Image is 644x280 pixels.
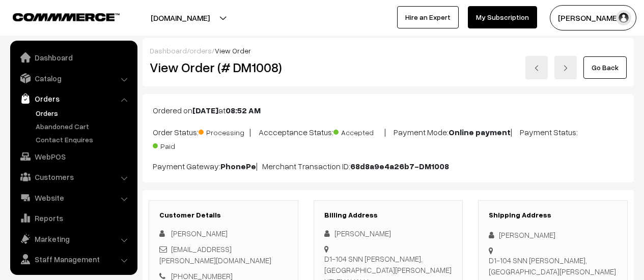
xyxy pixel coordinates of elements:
[333,125,384,138] span: Accepted
[324,228,453,239] div: [PERSON_NAME]
[159,244,271,265] a: [EMAIL_ADDRESS][PERSON_NAME][DOMAIN_NAME]
[33,108,134,118] a: Orders
[150,45,627,56] div: / /
[153,160,624,172] p: Payment Gateway: | Merchant Transaction ID:
[33,121,134,132] a: Abandoned Cart
[468,6,537,28] a: My Subscription
[449,127,511,137] b: Online payment
[534,65,540,71] img: left-arrow.png
[115,5,245,30] button: [DOMAIN_NAME]
[226,105,261,115] b: 08:52 AM
[13,168,134,186] a: Customers
[159,211,288,220] h3: Customer Details
[150,59,298,75] h2: View Order (# DM1008)
[13,69,134,87] a: Catalog
[153,125,624,152] p: Order Status: | Accceptance Status: | Payment Mode: | Payment Status:
[13,48,134,67] a: Dashboard
[192,105,218,115] b: [DATE]
[550,5,636,30] button: [PERSON_NAME]
[13,250,134,268] a: Staff Management
[189,46,212,55] a: orders
[13,10,102,22] a: COMMMERCE
[350,161,449,171] b: 68d8a9e4a26b7-DM1008
[33,134,134,145] a: Contact Enquires
[616,10,631,25] img: user
[13,89,134,108] a: Orders
[171,229,228,238] span: [PERSON_NAME]
[563,65,569,71] img: right-arrow.png
[13,209,134,227] a: Reports
[150,46,187,55] a: Dashboard
[13,13,120,21] img: COMMMERCE
[220,161,256,171] b: PhonePe
[489,211,617,220] h3: Shipping Address
[153,138,204,151] span: Paid
[489,229,617,241] div: [PERSON_NAME]
[13,189,134,207] a: Website
[13,147,134,166] a: WebPOS
[324,211,453,220] h3: Billing Address
[153,104,624,116] p: Ordered on at
[397,6,459,28] a: Hire an Expert
[215,46,251,55] span: View Order
[13,230,134,248] a: Marketing
[199,125,249,138] span: Processing
[583,56,627,79] a: Go Back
